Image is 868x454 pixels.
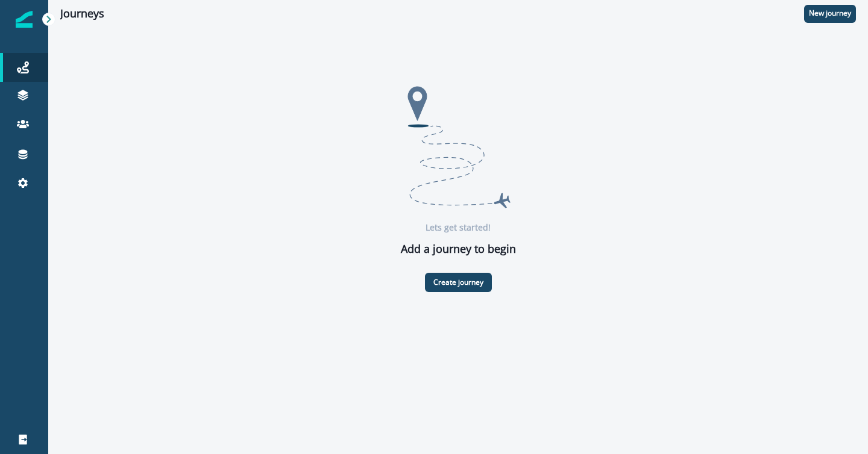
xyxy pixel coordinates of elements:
[426,221,491,234] p: Lets get started!
[425,273,492,292] button: Create journey
[16,11,33,28] img: Inflection
[433,278,483,287] p: Create journey
[401,80,516,214] img: Journey
[401,241,516,257] p: Add a journey to begin
[60,7,104,20] h1: Journeys
[804,5,856,23] button: New journey
[809,9,851,17] p: New journey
